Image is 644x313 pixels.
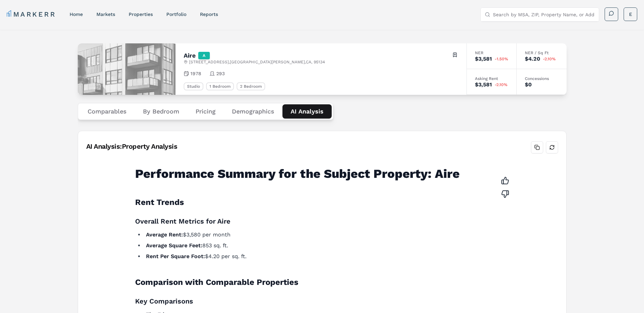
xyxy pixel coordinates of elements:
strong: Average Rent: [146,231,183,238]
span: -2.10% [543,57,556,61]
div: A [198,52,210,59]
div: AI Analysis: Property Analysis [86,142,178,151]
li: $4.20 per sq. ft. [144,252,501,260]
a: Portfolio [166,12,186,17]
span: 293 [216,70,225,77]
div: NER [475,51,508,55]
span: E [629,11,632,18]
div: $3,581 [475,82,492,87]
div: 2 Bedroom [237,82,265,90]
strong: Average Square Feet: [146,242,202,249]
span: 1978 [190,70,201,77]
li: $3,580 per month [144,231,501,239]
button: Copy analysis [531,141,543,153]
h3: Key Comparisons [135,296,501,307]
button: Refresh analysis [546,141,558,153]
a: MARKERR [7,9,56,19]
h3: Overall Rent Metrics for Aire [135,216,501,227]
span: -2.10% [495,83,508,87]
button: AI Analysis [282,104,332,119]
button: Demographics [224,104,282,119]
div: $4.20 [525,56,540,62]
h2: Rent Trends [135,197,501,208]
input: Search by MSA, ZIP, Property Name, or Address [493,8,595,21]
button: By Bedroom [135,104,187,119]
a: reports [200,12,218,17]
a: markets [96,12,115,17]
div: Asking Rent [475,77,508,81]
strong: Rent Per Square Foot: [146,253,205,259]
a: properties [129,12,153,17]
div: NER / Sq Ft [525,51,558,55]
li: 853 sq. ft. [144,242,501,250]
div: $3,581 [475,56,492,62]
h1: Performance Summary for the Subject Property: Aire [135,167,501,181]
h2: Comparison with Comparable Properties [135,277,501,288]
div: 1 Bedroom [206,82,234,90]
div: Studio [184,82,203,90]
div: Concessions [525,77,558,81]
div: $0 [525,82,532,87]
button: E [624,7,637,21]
button: Pricing [187,104,224,119]
span: -1.50% [495,57,508,61]
button: Comparables [79,104,135,119]
h2: Aire [184,53,196,59]
span: [STREET_ADDRESS] , [GEOGRAPHIC_DATA][PERSON_NAME] , CA , 95134 [189,59,325,65]
a: home [70,12,83,17]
